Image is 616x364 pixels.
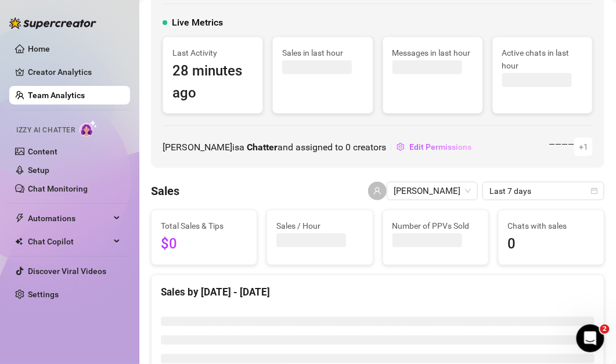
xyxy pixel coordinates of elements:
span: 2 [600,325,610,334]
span: [PERSON_NAME] is a and assigned to creators [163,140,386,154]
button: Edit Permissions [396,138,472,156]
span: Last Activity [172,46,253,59]
a: Chat Monitoring [28,184,88,193]
img: Chat Copilot [15,237,23,246]
span: user [373,187,381,195]
span: Active chats in last hour [502,46,583,72]
span: Chats with sales [508,219,595,232]
span: calendar [591,188,598,194]
span: 0 [508,233,595,255]
span: setting [397,143,405,151]
a: Discover Viral Videos [28,266,106,276]
span: $0 [161,233,247,255]
span: Last 7 days [489,182,597,200]
span: Total Sales & Tips [161,219,247,232]
span: Chat Copilot [28,232,110,251]
span: + 1 [579,140,588,153]
img: logo-BBDzfeDw.svg [9,17,96,29]
a: Setup [28,165,49,175]
a: Settings [28,290,59,299]
img: AI Chatter [80,120,98,137]
span: Number of PPVs Sold [392,219,479,232]
b: Chatter [247,142,278,153]
span: thunderbolt [15,214,24,223]
a: Home [28,44,50,53]
span: Live Metrics [172,16,223,30]
span: Sales / Hour [276,219,363,232]
div: Sales by [DATE] - [DATE] [161,284,595,300]
iframe: Intercom live chat [577,325,604,352]
span: 28 minutes ago [172,60,253,104]
a: Creator Analytics [28,63,121,81]
span: Edit Permissions [409,142,471,152]
span: sofia yvonne eusebio [394,182,471,200]
a: Team Analytics [28,91,85,100]
span: Messages in last hour [392,46,473,59]
span: Sales in last hour [282,46,363,59]
span: Automations [28,209,110,228]
h4: Sales [151,183,179,199]
span: Izzy AI Chatter [16,125,75,136]
span: 0 [345,142,351,153]
div: — — — — [549,138,593,156]
a: Content [28,147,57,156]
